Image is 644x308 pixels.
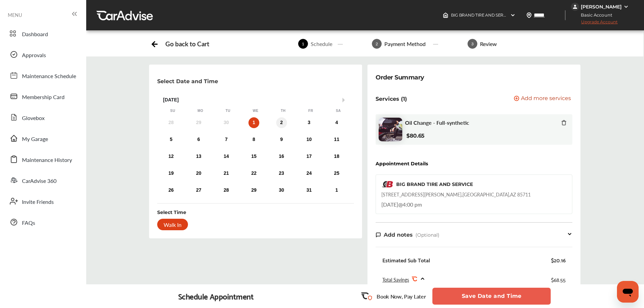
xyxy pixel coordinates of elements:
[22,156,72,165] span: Maintenance History
[415,232,439,238] span: (Optional)
[22,30,48,39] span: Dashboard
[166,117,176,128] div: Not available Sunday, September 28th, 2025
[514,96,572,102] a: Add more services
[166,168,176,179] div: Choose Sunday, October 19th, 2025
[6,192,79,210] a: Invite Friends
[304,168,314,179] div: Choose Friday, October 24th, 2025
[382,40,428,48] div: Payment Method
[6,213,79,231] a: FAQs
[157,209,186,216] div: Select Time
[22,72,76,81] span: Maintenance Schedule
[6,150,79,168] a: Maintenance History
[443,13,448,18] img: header-home-logo.8d720a4f.svg
[298,39,308,49] span: 1
[403,200,422,208] span: 4:00 pm
[342,98,347,102] button: Next Month
[6,129,79,147] a: My Garage
[477,40,500,48] div: Review
[165,40,209,48] div: Go back to Cart
[22,93,65,102] span: Membership Card
[572,11,617,19] span: Basic Account
[308,40,335,48] div: Schedule
[623,4,629,9] img: WGsFRI8htEPBVLJbROoPRyZpYNWhNONpIPPETTm6eUC0GeLEiAAAAAElFTkSuQmCC
[280,109,287,113] div: Th
[276,134,287,145] div: Choose Thursday, October 9th, 2025
[331,117,342,128] div: Choose Saturday, October 4th, 2025
[22,219,35,228] span: FAQs
[22,198,54,207] span: Invite Friends
[581,4,622,10] div: [PERSON_NAME]
[22,51,46,60] span: Approvals
[432,288,551,305] button: Save Date and Time
[157,78,218,85] p: Select Date and Time
[159,97,352,103] div: [DATE]
[304,151,314,162] div: Choose Friday, October 17th, 2025
[166,185,176,196] div: Choose Sunday, October 26th, 2025
[193,117,204,128] div: Not available Monday, September 29th, 2025
[276,168,287,179] div: Choose Thursday, October 23rd, 2025
[8,12,22,18] span: MENU
[331,168,342,179] div: Choose Saturday, October 25th, 2025
[304,185,314,196] div: Choose Friday, October 31st, 2025
[304,117,314,128] div: Choose Friday, October 3rd, 2025
[224,109,231,113] div: Tu
[331,151,342,162] div: Choose Saturday, October 18th, 2025
[382,276,409,283] span: Total Savings
[398,200,403,208] span: @
[6,88,79,105] a: Membership Card
[571,3,579,11] img: jVpblrzwTbfkPYzPPzSLxeg0AAAAASUVORK5CYII=
[6,171,79,189] a: CarAdvise 360
[379,118,402,141] img: oil-change-thumb.jpg
[381,180,393,188] img: logo-bigbrand.png
[617,281,639,303] iframe: Button to launch messaging window
[252,109,259,113] div: We
[22,135,48,144] span: My Garage
[376,73,424,82] div: Order Summary
[276,185,287,196] div: Choose Thursday, October 30th, 2025
[6,46,79,63] a: Approvals
[381,191,531,198] div: [STREET_ADDRESS][PERSON_NAME] , [GEOGRAPHIC_DATA] , AZ 85711
[372,39,382,49] span: 2
[565,10,566,20] img: header-divider.bc55588e.svg
[376,96,407,102] p: Services (1)
[331,134,342,145] div: Choose Saturday, October 11th, 2025
[382,257,430,263] div: Estimated Sub Total
[304,134,314,145] div: Choose Friday, October 10th, 2025
[197,109,204,113] div: Mo
[248,168,259,179] div: Choose Wednesday, October 22nd, 2025
[157,219,188,230] div: Walk In
[193,151,204,162] div: Choose Monday, October 13th, 2025
[221,185,232,196] div: Choose Tuesday, October 28th, 2025
[521,96,571,102] span: Add more services
[193,168,204,179] div: Choose Monday, October 20th, 2025
[526,13,532,18] img: location_vector.a44bc228.svg
[22,114,45,123] span: Glovebox
[248,151,259,162] div: Choose Wednesday, October 15th, 2025
[221,151,232,162] div: Choose Tuesday, October 14th, 2025
[381,200,398,208] span: [DATE]
[335,109,342,113] div: Sa
[221,134,232,145] div: Choose Tuesday, October 7th, 2025
[376,232,381,238] img: note-icon.db9493fa.svg
[514,96,571,102] button: Add more services
[178,291,254,301] div: Schedule Appointment
[468,39,477,49] span: 3
[396,181,473,188] div: BIG BRAND TIRE AND SERVICE
[221,117,232,128] div: Not available Tuesday, September 30th, 2025
[571,19,618,28] span: Upgrade Account
[376,161,428,166] div: Appointment Details
[405,119,469,126] span: Oil Change - Full-synthetic
[248,117,259,128] div: Choose Wednesday, October 1st, 2025
[510,13,516,18] img: header-down-arrow.9dd2ce7d.svg
[6,67,79,84] a: Maintenance Schedule
[276,117,287,128] div: Choose Thursday, October 2nd, 2025
[6,109,79,126] a: Glovebox
[169,109,176,113] div: Su
[551,257,566,263] div: $20.16
[193,134,204,145] div: Choose Monday, October 6th, 2025
[276,151,287,162] div: Choose Thursday, October 16th, 2025
[331,185,342,196] div: Choose Saturday, November 1st, 2025
[377,292,426,300] p: Book Now, Pay Later
[384,232,413,238] span: Add notes
[221,168,232,179] div: Choose Tuesday, October 21st, 2025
